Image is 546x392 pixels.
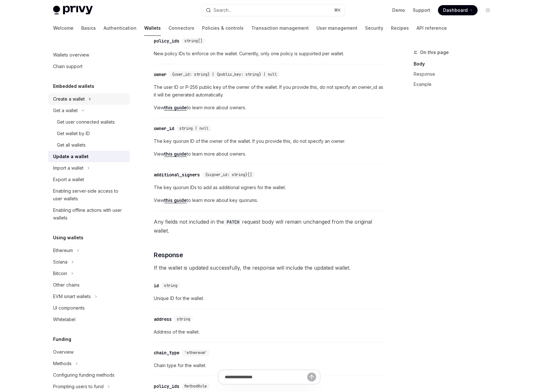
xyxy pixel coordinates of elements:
a: Transaction management [251,20,309,36]
span: 'ethereum' [184,350,207,355]
a: Whitelabel [48,314,130,325]
span: string [177,317,190,322]
span: Unique ID for the wallet. [154,295,384,302]
span: Response [154,250,183,259]
a: Other chains [48,279,130,291]
div: Update a wallet [53,153,89,160]
button: Send message [307,373,316,381]
a: Wallets [144,20,161,36]
div: Other chains [53,281,80,289]
a: Body [414,59,498,69]
div: Methods [53,360,72,367]
span: View to learn more about key quorums. [154,196,384,204]
a: Recipes [391,20,409,36]
a: Overview [48,346,130,358]
span: Any fields not included in the request body will remain unchanged from the original wallet. [154,217,384,235]
a: API reference [417,20,447,36]
a: Dashboard [438,5,478,15]
a: Example [414,79,498,89]
a: Basics [81,20,96,36]
span: ⌘ K [334,8,341,13]
a: Authentication [104,20,136,36]
img: light logo [53,6,93,15]
a: Response [414,69,498,79]
button: Toggle dark mode [483,5,493,15]
a: Export a wallet [48,174,130,185]
span: The key quorum IDs to add as additional signers for the wallet. [154,184,384,191]
a: Connectors [168,20,194,36]
a: UI components [48,302,130,314]
a: Enabling server-side access to user wallets [48,185,130,204]
div: owner_id [154,125,174,132]
a: Configuring funding methods [48,369,130,381]
a: Demo [392,7,405,13]
div: Import a wallet [53,164,83,172]
a: this guide [164,105,187,111]
a: Update a wallet [48,151,130,162]
span: {user_id: string} | {public_key: string} | null [172,72,277,77]
span: Dashboard [443,7,468,13]
span: The key quorum ID of the owner of the wallet. If you provide this, do not specify an owner. [154,137,384,145]
span: View to learn more about owners. [154,150,384,158]
a: Get user connected wallets [48,116,130,128]
a: Wallets overview [48,49,130,61]
div: Wallets overview [53,51,89,59]
h5: Funding [53,335,71,343]
span: Address of the wallet. [154,328,384,336]
div: id [154,282,159,289]
code: PATCH [224,219,242,226]
div: Create a wallet [53,95,85,103]
a: Welcome [53,20,74,36]
div: Solana [53,258,67,266]
a: Support [413,7,430,13]
div: additional_signers [154,172,200,178]
div: Prompting users to fund [53,383,104,390]
a: User management [316,20,357,36]
div: Bitcoin [53,270,67,277]
span: View to learn more about owners. [154,104,384,111]
div: chain_type [154,350,179,356]
a: Chain support [48,61,130,72]
div: Whitelabel [53,316,75,323]
a: this guide [164,197,187,203]
a: Get all wallets [48,139,130,151]
div: Enabling offline actions with user wallets [53,206,126,222]
div: Enabling server-side access to user wallets [53,187,126,203]
a: Enabling offline actions with user wallets [48,204,130,224]
div: Chain support [53,63,82,70]
span: {signer_id: string}[] [205,172,252,177]
a: Security [365,20,383,36]
span: New policy IDs to enforce on the wallet. Currently, only one policy is supported per wallet. [154,50,384,58]
div: Get all wallets [57,141,86,149]
span: On this page [420,49,449,56]
span: The user ID or P-256 public key of the owner of the wallet. If you provide this, do not specify a... [154,83,384,99]
div: policy_ids [154,38,179,44]
div: Get a wallet [53,107,78,114]
span: Chain type for the wallet. [154,362,384,369]
div: Search... [214,6,231,14]
div: Get user connected wallets [57,118,115,126]
h5: Using wallets [53,234,83,242]
span: If the wallet is updated successfully, the response will include the updated wallet. [154,263,384,272]
button: Search...⌘K [201,4,345,16]
div: EVM smart wallets [53,293,91,300]
h5: Embedded wallets [53,82,94,90]
div: UI components [53,304,85,312]
div: Export a wallet [53,176,84,183]
div: Overview [53,348,74,356]
div: Ethereum [53,247,73,254]
div: owner [154,71,167,78]
div: address [154,316,172,322]
a: Policies & controls [202,20,244,36]
a: Get wallet by ID [48,128,130,139]
div: Configuring funding methods [53,371,114,379]
span: string | null [179,126,208,131]
div: Get wallet by ID [57,130,90,137]
span: string[] [184,38,202,43]
span: string [164,283,177,288]
a: this guide [164,151,187,157]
